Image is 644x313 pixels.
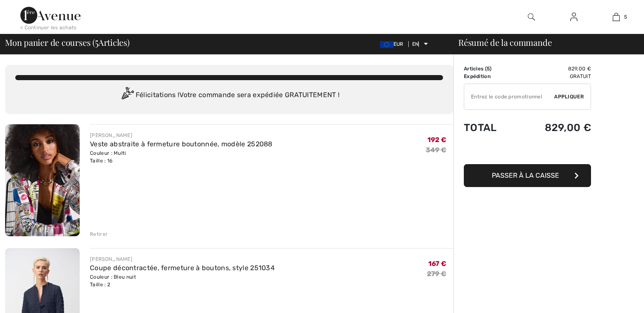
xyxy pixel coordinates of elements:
font: Couleur : Multi [90,150,126,156]
font: Articles) [98,36,130,48]
img: Mon sac [613,12,620,22]
font: EN [412,41,419,47]
font: Total [464,122,497,134]
font: Couleur : Bleu nuit [90,274,136,280]
font: ) [490,66,491,72]
font: Passer à la caisse [492,171,559,179]
font: Résumé de la commande [458,36,552,48]
font: Taille : 16 [90,158,112,164]
font: < Continuer les achats [20,25,77,31]
font: 829,00 € [568,66,591,72]
button: Passer à la caisse [464,164,591,187]
img: Mes informations [570,12,577,22]
img: Euro [380,41,393,48]
font: Mon panier de courses ( [5,36,95,48]
font: 5 [95,34,98,49]
a: Veste abstraite à fermeture boutonnée, modèle 252088 [90,140,273,148]
font: Taille : 2 [90,282,110,288]
input: Code promotionnel [464,84,554,109]
font: Articles ( [464,66,487,72]
font: 5 [487,66,490,72]
img: Veste abstraite à fermeture boutonnée, modèle 252088 [5,124,80,236]
font: 192 € [427,136,447,144]
font: 349 € [426,146,447,154]
a: Coupe décontractée, fermeture à boutons, style 251034 [90,264,275,272]
font: [PERSON_NAME] [90,132,132,138]
font: Expédition [464,73,491,79]
img: rechercher sur le site [528,12,535,22]
font: [PERSON_NAME] [90,256,132,262]
a: 5 [595,12,637,22]
font: Gratuit [570,73,591,79]
font: Félicitations ! [136,91,180,99]
font: Appliquer [554,94,584,100]
font: 279 € [427,270,447,278]
font: EUR [393,41,404,47]
img: Congratulation2.svg [119,87,136,104]
font: Votre commande sera expédiée GRATUITEMENT ! [179,91,340,99]
img: 1ère Avenue [20,7,81,24]
a: Se connecter [563,12,584,22]
font: Retirer [90,231,108,237]
font: 167 € [428,260,447,268]
font: 5 [624,14,627,20]
font: 829,00 € [545,122,591,134]
iframe: PayPal [464,142,591,161]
